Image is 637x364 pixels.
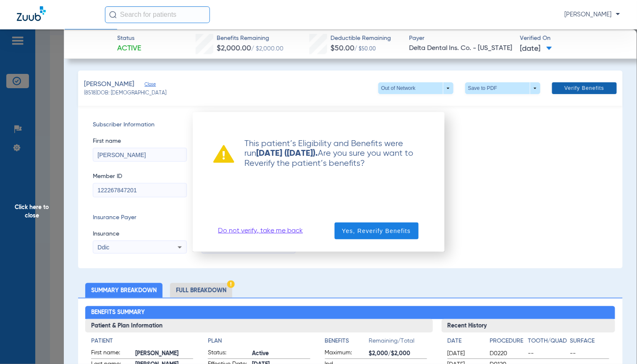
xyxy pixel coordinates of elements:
p: This patient’s Eligibility and Benefits were run Are you sure you want to Reverify the patient’s ... [234,139,424,168]
strong: [DATE] ([DATE]). [257,149,318,158]
button: Yes, Reverify Benefits [335,223,419,239]
iframe: Chat Widget [595,324,637,364]
img: warning already ran verification recently [213,145,234,163]
span: Yes, Reverify Benefits [342,227,411,235]
a: Do not verify, take me back [218,227,303,235]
